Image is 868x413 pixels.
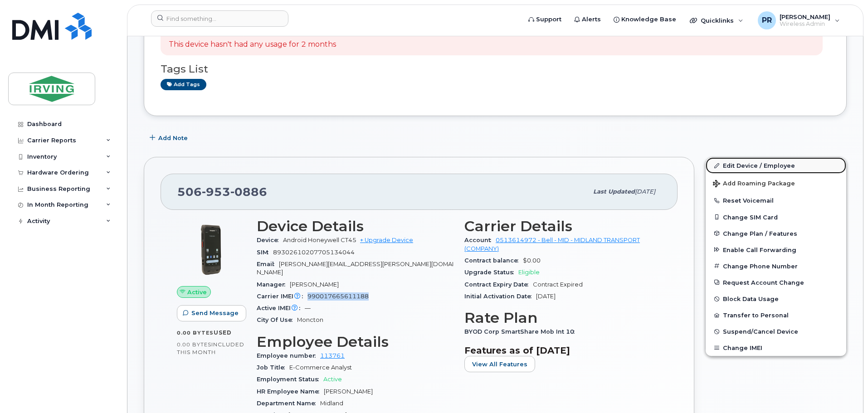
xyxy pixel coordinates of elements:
h3: Features as of [DATE] [464,345,661,356]
span: 953 [202,185,230,199]
button: Reset Voicemail [706,192,846,209]
a: Knowledge Base [607,10,683,29]
span: Last updated [593,188,635,195]
span: Support [536,15,561,24]
a: Alerts [568,10,607,29]
h3: Carrier Details [464,218,661,234]
a: Support [522,10,568,29]
button: Change SIM Card [706,209,846,225]
span: 506 [177,185,267,199]
span: 89302610207705134044 [273,249,355,256]
button: Add Roaming Package [706,174,846,192]
span: Employment Status [257,376,323,383]
span: Device [257,237,283,243]
a: 113761 [320,352,345,359]
button: Enable Call Forwarding [706,242,846,258]
input: Find something... [151,10,288,27]
span: Active [323,376,342,383]
button: Suspend/Cancel Device [706,323,846,340]
img: honeywell_ct45.png [184,223,239,277]
span: Contract balance [464,257,523,264]
button: Change IMEI [706,340,846,356]
span: Contract Expiry Date [464,281,533,288]
span: City Of Use [257,316,297,323]
span: View All Features [472,360,527,369]
span: [PERSON_NAME] [290,281,339,288]
span: Active IMEI [257,305,305,311]
span: [DATE] [536,293,556,300]
span: Employee number [257,352,320,359]
span: Add Note [158,134,188,142]
a: Edit Device / Employee [706,157,846,174]
div: Poirier, Robert [751,11,846,29]
span: [PERSON_NAME] [780,13,830,20]
span: Initial Activation Date [464,293,536,300]
span: Manager [257,281,290,288]
span: Midland [320,400,343,407]
span: PR [762,15,772,26]
span: Contract Expired [533,281,583,288]
span: 0.00 Bytes [177,341,211,348]
span: Upgrade Status [464,269,518,276]
span: Active [187,288,207,296]
span: HR Employee Name [257,388,324,395]
span: Job Title [257,364,289,371]
span: Email [257,261,279,267]
button: Send Message [177,305,246,321]
h3: Device Details [257,218,454,234]
span: 0886 [230,185,267,199]
span: BYOD Corp SmartShare Mob Int 10 [464,328,579,335]
span: Eligible [518,269,540,276]
span: Alerts [582,15,601,24]
span: Enable Call Forwarding [723,246,796,253]
span: 0.00 Bytes [177,330,214,336]
span: Add Roaming Package [713,180,795,189]
span: included this month [177,341,244,356]
span: Wireless Admin [780,20,830,28]
span: Send Message [191,309,239,317]
span: Quicklinks [701,17,734,24]
span: Account [464,237,496,243]
h3: Rate Plan [464,310,661,326]
button: Change Phone Number [706,258,846,274]
a: + Upgrade Device [360,237,413,243]
span: Android Honeywell CT45 [283,237,356,243]
span: E-Commerce Analyst [289,364,352,371]
h3: Tags List [161,63,830,75]
span: 990017665611188 [307,293,369,300]
span: Suspend/Cancel Device [723,328,798,335]
button: Request Account Change [706,274,846,291]
button: Transfer to Personal [706,307,846,323]
span: Moncton [297,316,323,323]
button: Add Note [144,130,195,146]
h3: Employee Details [257,334,454,350]
button: Change Plan / Features [706,225,846,242]
button: Block Data Usage [706,291,846,307]
span: — [305,305,311,311]
button: View All Features [464,356,535,372]
span: Carrier IMEI [257,293,307,300]
div: Quicklinks [683,11,750,29]
p: This device hasn't had any usage for 2 months [169,39,336,50]
span: [DATE] [635,188,655,195]
a: Add tags [161,79,206,90]
span: Knowledge Base [621,15,676,24]
span: $0.00 [523,257,541,264]
span: used [214,329,232,336]
a: 0513614972 - Bell - MID - MIDLAND TRANSPORT (COMPANY) [464,237,640,252]
span: [PERSON_NAME] [324,388,373,395]
span: SIM [257,249,273,256]
span: Department Name [257,400,320,407]
span: [PERSON_NAME][EMAIL_ADDRESS][PERSON_NAME][DOMAIN_NAME] [257,261,454,276]
span: Change Plan / Features [723,230,797,237]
